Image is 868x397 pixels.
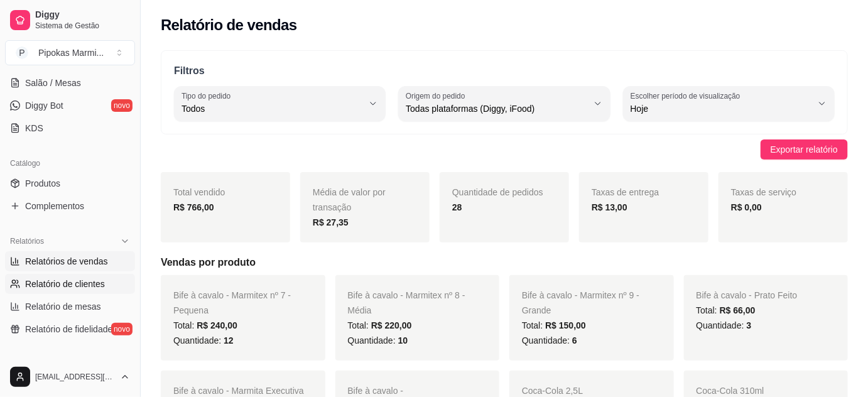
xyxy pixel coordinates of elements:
[5,5,135,35] a: DiggySistema de Gestão
[173,320,237,330] span: Total:
[161,255,848,270] h5: Vendas por produto
[35,9,130,21] span: Diggy
[25,278,105,290] span: Relatório de clientes
[5,319,135,339] a: Relatório de fidelidadenovo
[182,102,363,115] span: Todos
[348,320,412,330] span: Total:
[10,236,44,246] span: Relatórios
[174,86,386,121] button: Tipo do pedidoTodos
[522,335,577,345] span: Quantidade:
[35,372,115,382] span: [EMAIL_ADDRESS][DOMAIN_NAME]
[452,202,462,212] strong: 28
[182,90,235,101] label: Tipo do pedido
[406,90,469,101] label: Origem do pedido
[25,99,63,112] span: Diggy Bot
[197,320,237,330] span: R$ 240,00
[697,290,798,300] span: Bife à cavalo - Prato Feito
[761,139,848,160] button: Exportar relatório
[224,335,234,345] span: 12
[35,21,130,31] span: Sistema de Gestão
[161,15,297,35] h2: Relatório de vendas
[25,255,108,268] span: Relatórios de vendas
[25,300,101,313] span: Relatório de mesas
[522,290,639,315] span: Bife à cavalo - Marmitex nº 9 - Grande
[25,77,81,89] span: Salão / Mesas
[522,386,583,396] span: Coca-Cola 2,5L
[5,40,135,65] button: Select a team
[25,200,84,212] span: Complementos
[313,187,386,212] span: Média de valor por transação
[406,102,587,115] span: Todas plataformas (Diggy, iFood)
[731,187,796,197] span: Taxas de serviço
[174,63,835,79] p: Filtros
[25,122,43,134] span: KDS
[5,118,135,138] a: KDS
[592,202,627,212] strong: R$ 13,00
[5,354,135,374] div: Gerenciar
[697,320,752,330] span: Quantidade:
[5,251,135,271] a: Relatórios de vendas
[173,187,225,197] span: Total vendido
[545,320,586,330] span: R$ 150,00
[173,290,291,315] span: Bife à cavalo - Marmitex nº 7 - Pequena
[592,187,659,197] span: Taxas de entrega
[398,86,610,121] button: Origem do pedidoTodas plataformas (Diggy, iFood)
[522,320,586,330] span: Total:
[5,196,135,216] a: Complementos
[5,73,135,93] a: Salão / Mesas
[173,386,304,396] span: Bife à cavalo - Marmita Executiva
[623,86,835,121] button: Escolher período de visualizaçãoHoje
[25,177,60,190] span: Produtos
[173,202,214,212] strong: R$ 766,00
[398,335,408,345] span: 10
[572,335,577,345] span: 6
[5,362,135,392] button: [EMAIL_ADDRESS][DOMAIN_NAME]
[348,290,465,315] span: Bife à cavalo - Marmitex nº 8 - Média
[720,305,756,315] span: R$ 66,00
[5,296,135,317] a: Relatório de mesas
[697,305,756,315] span: Total:
[631,102,812,115] span: Hoje
[173,335,234,345] span: Quantidade:
[313,217,349,227] strong: R$ 27,35
[697,386,764,396] span: Coca-Cola 310ml
[371,320,412,330] span: R$ 220,00
[5,173,135,193] a: Produtos
[38,46,104,59] div: Pipokas Marmi ...
[348,335,408,345] span: Quantidade:
[25,323,112,335] span: Relatório de fidelidade
[631,90,744,101] label: Escolher período de visualização
[731,202,762,212] strong: R$ 0,00
[5,274,135,294] a: Relatório de clientes
[771,143,838,156] span: Exportar relatório
[5,95,135,116] a: Diggy Botnovo
[5,153,135,173] div: Catálogo
[16,46,28,59] span: P
[452,187,543,197] span: Quantidade de pedidos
